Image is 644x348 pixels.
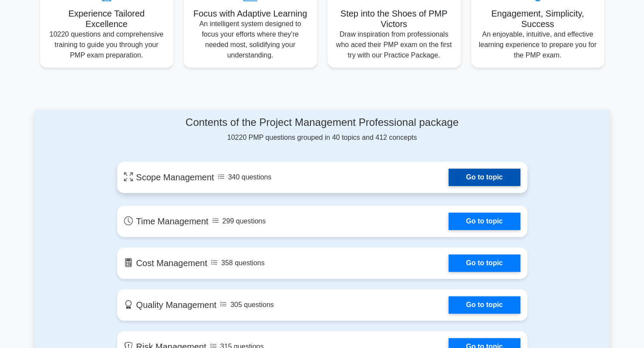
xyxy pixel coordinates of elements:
[191,19,310,61] p: An intelligent system designed to focus your efforts where they're needed most, solidifying your ...
[334,29,454,61] p: Draw inspiration from professionals who aced their PMP exam on the first try with our Practice Pa...
[117,116,527,129] h4: Contents of the Project Management Professional package
[448,296,520,314] a: Go to topic
[478,29,597,61] p: An enjoyable, intuitive, and effective learning experience to prepare you for the PMP exam.
[448,254,520,272] a: Go to topic
[47,29,166,61] p: 10220 questions and comprehensive training to guide you through your PMP exam preparation.
[448,169,520,186] a: Go to topic
[448,213,520,230] a: Go to topic
[47,8,166,29] h5: Experience Tailored Excellence
[334,8,454,29] h5: Step into the Shoes of PMP Victors
[191,8,310,19] h5: Focus with Adaptive Learning
[117,116,527,143] div: 10220 PMP questions grouped in 40 topics and 412 concepts
[478,8,597,29] h5: Engagement, Simplicity, Success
